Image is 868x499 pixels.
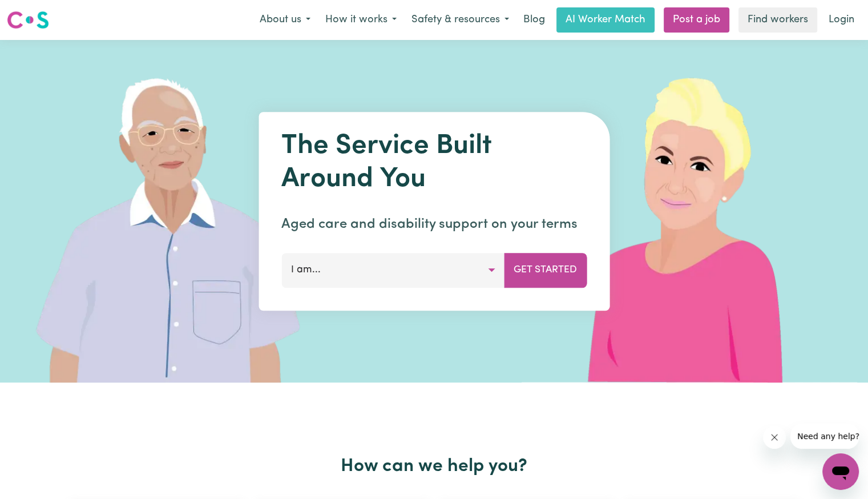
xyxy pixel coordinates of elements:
a: Post a job [664,7,729,33]
h2: How can we help you? [64,456,804,477]
button: About us [252,8,318,32]
span: Need any help? [7,8,69,17]
button: Safety & resources [404,8,516,32]
a: Blog [516,7,552,33]
button: How it works [318,8,404,32]
button: I am... [281,253,504,287]
a: Careseekers logo [7,7,49,33]
iframe: Close message [763,426,786,449]
a: Login [822,7,861,33]
h1: The Service Built Around You [281,130,587,196]
img: Careseekers logo [7,10,49,30]
iframe: Button to launch messaging window [822,453,859,490]
a: Find workers [738,7,817,33]
a: AI Worker Match [556,7,655,33]
p: Aged care and disability support on your terms [281,214,587,235]
button: Get Started [504,253,587,287]
iframe: Message from company [790,424,859,449]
